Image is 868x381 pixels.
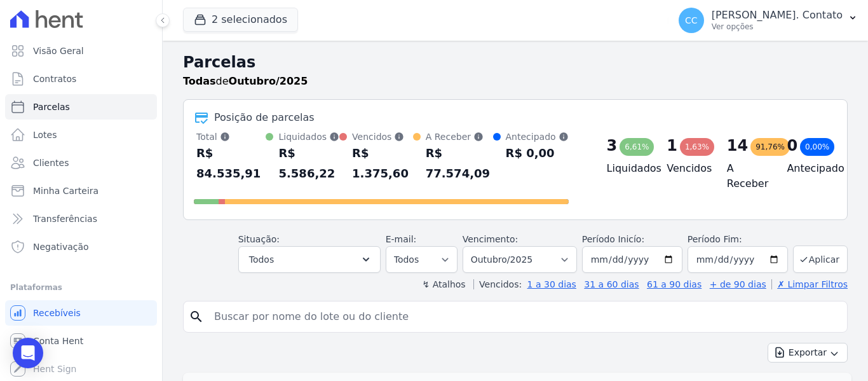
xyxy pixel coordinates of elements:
span: CC [685,16,698,25]
strong: Todas [183,75,216,87]
a: Lotes [5,122,157,148]
span: Negativação [33,240,89,253]
div: Posição de parcelas [214,110,315,125]
a: Transferências [5,206,157,232]
h4: Antecipado [787,161,827,176]
div: Liquidados [278,130,339,143]
div: R$ 77.574,09 [426,143,493,184]
div: Plataformas [10,280,152,295]
i: search [189,309,204,324]
h4: Vencidos [667,161,707,176]
span: Recebíveis [33,307,81,319]
a: 61 a 90 dias [647,279,702,289]
label: Período Inicío: [582,234,644,244]
div: 0,00% [800,138,834,156]
a: ✗ Limpar Filtros [771,279,848,289]
a: + de 90 dias [710,279,766,289]
a: Visão Geral [5,38,157,64]
a: Recebíveis [5,300,157,326]
div: Total [196,130,266,143]
label: Período Fim: [688,233,788,246]
div: R$ 1.375,60 [352,143,413,184]
div: A Receber [426,130,493,143]
h2: Parcelas [183,51,848,74]
a: Contratos [5,66,157,92]
div: 3 [607,135,618,156]
label: ↯ Atalhos [422,279,465,289]
div: R$ 5.586,22 [278,143,339,184]
a: Minha Carteira [5,178,157,204]
button: Exportar [768,343,848,363]
span: Visão Geral [33,45,84,57]
div: 14 [727,135,748,156]
a: Clientes [5,150,157,176]
span: Lotes [33,128,57,141]
span: Todos [249,252,274,267]
p: [PERSON_NAME]. Contato [712,9,843,22]
p: Ver opções [712,22,843,32]
div: 0 [787,135,797,156]
button: Aplicar [793,246,848,273]
strong: Outubro/2025 [229,75,308,87]
a: Negativação [5,234,157,260]
div: Vencidos [352,130,413,143]
button: 2 selecionados [183,8,298,32]
button: Todos [238,246,381,273]
span: Parcelas [33,100,70,113]
a: Conta Hent [5,328,157,354]
a: Parcelas [5,94,157,120]
div: Antecipado [506,130,569,143]
label: Situação: [238,234,280,244]
div: R$ 0,00 [506,143,569,163]
span: Conta Hent [33,335,83,347]
div: R$ 84.535,91 [196,143,266,184]
div: 1 [667,135,677,156]
button: CC [PERSON_NAME]. Contato Ver opções [668,3,868,38]
div: 6,61% [620,138,654,156]
label: Vencidos: [473,279,522,289]
span: Clientes [33,156,69,169]
input: Buscar por nome do lote ou do cliente [207,304,842,329]
h4: A Receber [727,161,767,191]
span: Minha Carteira [33,184,98,197]
div: Open Intercom Messenger [13,338,43,368]
label: E-mail: [386,234,417,244]
a: 31 a 60 dias [584,279,639,289]
span: Contratos [33,73,76,85]
h4: Liquidados [607,161,647,176]
p: de [183,74,308,89]
label: Vencimento: [463,234,518,244]
a: 1 a 30 dias [527,279,576,289]
div: 91,76% [750,138,790,156]
span: Transferências [33,212,97,225]
div: 1,63% [680,138,714,156]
